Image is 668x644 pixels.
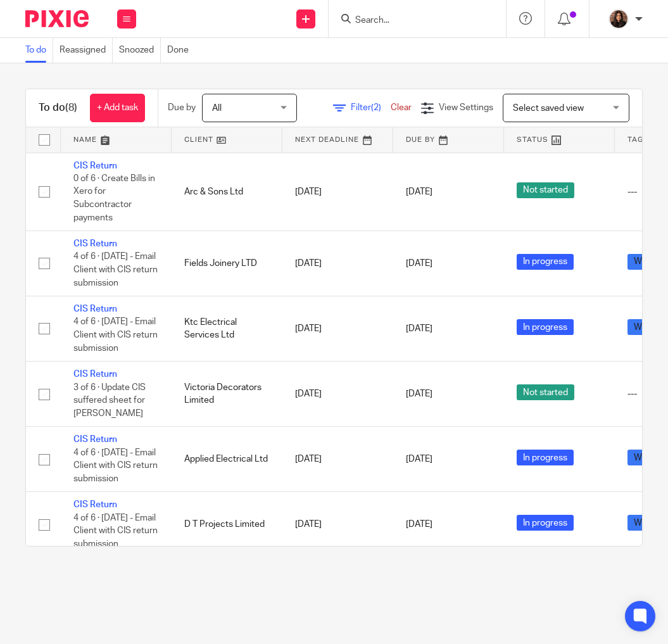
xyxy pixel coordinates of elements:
[73,435,117,444] a: CIS Return
[517,254,574,270] span: In progress
[25,10,89,27] img: Pixie
[73,318,158,353] span: 4 of 6 · [DATE] - Email Client with CIS return submission
[73,500,117,509] a: CIS Return
[406,259,432,268] span: [DATE]
[517,182,574,198] span: Not started
[439,103,493,112] span: View Settings
[282,296,393,362] td: [DATE]
[406,389,432,398] span: [DATE]
[172,362,282,427] td: Victoria Decorators Limited
[212,104,222,113] span: All
[172,231,282,296] td: Fields Joinery LTD
[168,101,196,114] p: Due by
[73,370,117,379] a: CIS Return
[406,187,432,196] span: [DATE]
[90,94,145,122] a: + Add task
[282,427,393,492] td: [DATE]
[172,427,282,492] td: Applied Electrical Ltd
[282,492,393,557] td: [DATE]
[73,514,158,548] span: 4 of 6 · [DATE] - Email Client with CIS return submission
[73,305,117,313] a: CIS Return
[60,38,113,63] a: Reassigned
[517,319,574,335] span: In progress
[282,153,393,231] td: [DATE]
[282,231,393,296] td: [DATE]
[391,103,412,112] a: Clear
[513,104,584,113] span: Select saved view
[172,153,282,231] td: Arc & Sons Ltd
[73,448,158,483] span: 4 of 6 · [DATE] - Email Client with CIS return submission
[167,38,195,63] a: Done
[73,174,155,222] span: 0 of 6 · Create Bills in Xero for Subcontractor payments
[406,455,432,464] span: [DATE]
[25,38,53,63] a: To do
[406,324,432,333] span: [DATE]
[39,101,77,115] h1: To do
[351,103,391,112] span: Filter
[73,253,158,287] span: 4 of 6 · [DATE] - Email Client with CIS return submission
[172,492,282,557] td: D T Projects Limited
[73,383,146,418] span: 3 of 6 · Update CIS suffered sheet for [PERSON_NAME]
[119,38,161,63] a: Snoozed
[627,136,649,143] span: Tags
[608,9,629,29] img: Headshot.jpg
[517,515,574,531] span: In progress
[371,103,381,112] span: (2)
[73,161,117,170] a: CIS Return
[354,15,468,27] input: Search
[172,296,282,362] td: Ktc Electrical Services Ltd
[517,384,574,400] span: Not started
[73,239,117,248] a: CIS Return
[406,520,432,529] span: [DATE]
[65,103,77,113] span: (8)
[517,450,574,465] span: In progress
[282,362,393,427] td: [DATE]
